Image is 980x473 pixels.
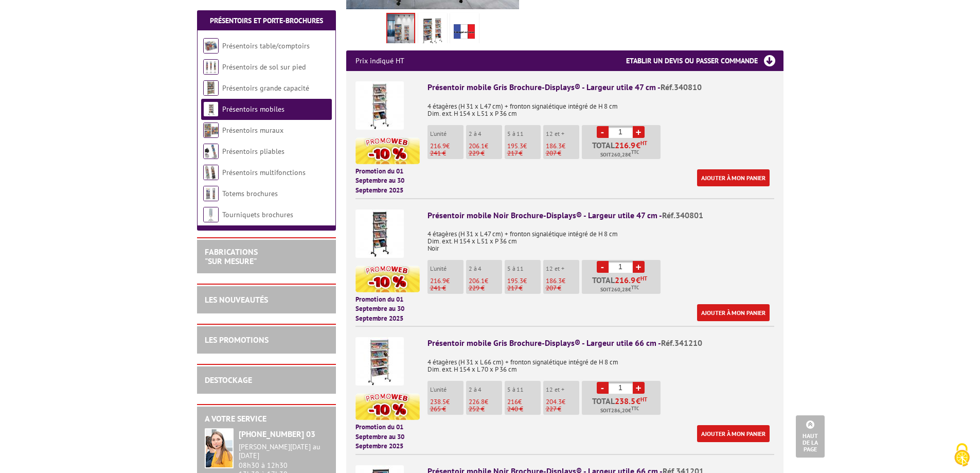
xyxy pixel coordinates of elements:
p: 12 et + [546,130,579,137]
a: - [597,382,609,394]
img: Présentoirs de sol sur pied [203,59,219,75]
p: € [430,277,464,285]
sup: TTC [631,149,639,155]
a: Présentoirs de sol sur pied [222,62,306,72]
p: € [546,143,579,150]
span: 226.8 [469,397,485,406]
p: € [430,143,464,150]
p: L'unité [430,386,464,393]
p: 2 à 4 [469,265,502,272]
a: Présentoirs muraux [222,126,283,135]
span: Réf.341210 [661,338,702,348]
p: 217 € [507,285,541,292]
img: Totems brochures [203,186,219,201]
a: DESTOCKAGE [205,375,252,385]
p: Total [584,397,661,415]
img: promotion [355,137,420,164]
p: 2 à 4 [469,386,502,393]
p: Promotion du 01 Septembre au 30 Septembre 2025 [355,295,420,324]
a: Présentoirs table/comptoirs [222,41,310,50]
p: 207 € [546,285,579,292]
span: 204.3 [546,397,562,406]
a: Haut de la page [796,415,825,458]
a: Présentoirs pliables [222,147,284,156]
img: Présentoirs table/comptoirs [203,38,219,54]
div: Présentoir mobile Noir Brochure-Displays® - Largeur utile 47 cm - [427,209,774,221]
p: 229 € [469,150,502,157]
a: - [597,261,609,273]
sup: HT [640,139,647,147]
p: Total [584,276,661,294]
img: Cookies (fenêtre modale) [949,442,975,468]
span: Soit € [600,407,639,415]
a: Tourniquets brochures [222,210,293,219]
p: 4 étagères (H 31 x L 47 cm) + fronton signalétique intégré de H 8 cm Dim. ext. H 154 x L 51 x P 3... [427,223,774,252]
a: - [597,126,609,138]
h3: Etablir un devis ou passer commande [626,50,783,71]
span: Soit € [600,286,639,294]
p: 5 à 11 [507,386,541,393]
img: Présentoirs grande capacité [203,80,219,96]
p: Total [584,141,661,159]
img: promotion [355,393,420,420]
a: Présentoirs grande capacité [222,83,309,93]
span: € [636,141,640,149]
p: 12 et + [546,386,579,393]
p: 4 étagères (H 31 x L 47 cm) + fronton signalétique intégré de H 8 cm Dim. ext. H 154 x L 51 x P 3... [427,96,774,117]
button: Cookies (fenêtre modale) [944,438,980,473]
img: edimeta_produit_fabrique_en_france.jpg [452,15,477,47]
span: 206.1 [469,276,485,285]
img: Présentoir mobile Gris Brochure-Displays® - Largeur utile 47 cm [355,81,404,130]
p: 240 € [507,406,541,413]
img: promotion [355,266,420,292]
p: 241 € [430,150,464,157]
span: 206.1 [469,142,485,150]
img: Présentoir mobile Gris Brochure-Displays® - Largeur utile 66 cm [355,337,404,386]
a: LES NOUVEAUTÉS [205,294,268,305]
p: 229 € [469,285,502,292]
a: + [633,382,645,394]
a: Présentoirs mobiles [222,104,284,114]
p: 217 € [507,150,541,157]
p: € [469,143,502,150]
a: Ajouter à mon panier [697,169,770,186]
span: Soit € [600,151,639,159]
span: 238.5 [615,397,636,405]
p: Promotion du 01 Septembre au 30 Septembre 2025 [355,167,420,196]
p: € [507,143,541,150]
img: Présentoirs muraux [203,122,219,138]
span: 186.3 [546,276,562,285]
p: € [546,398,579,406]
p: 227 € [546,406,579,413]
a: FABRICATIONS"Sur Mesure" [205,247,258,266]
span: 216.9 [430,276,446,285]
p: 5 à 11 [507,130,541,137]
a: + [633,126,645,138]
img: widget-service.jpg [205,428,234,468]
p: 252 € [469,406,502,413]
span: 216.9 [615,141,636,149]
span: € [636,276,640,284]
strong: [PHONE_NUMBER] 03 [239,429,315,439]
p: 241 € [430,285,464,292]
span: 238.5 [430,397,446,406]
span: Réf.340810 [661,82,702,92]
span: 260,28 [611,151,628,159]
a: Ajouter à mon panier [697,304,770,321]
img: Présentoir mobile Noir Brochure-Displays® - Largeur utile 47 cm [355,209,404,258]
p: 2 à 4 [469,130,502,137]
p: € [469,398,502,406]
a: LES PROMOTIONS [205,335,269,345]
p: € [507,398,541,406]
p: L'unité [430,265,464,272]
span: Réf.340801 [662,210,703,220]
div: [PERSON_NAME][DATE] au [DATE] [239,443,328,460]
a: Ajouter à mon panier [697,425,770,442]
span: 186.3 [546,142,562,150]
sup: HT [640,275,647,282]
span: 195.3 [507,276,523,285]
p: 207 € [546,150,579,157]
a: Présentoirs multifonctions [222,168,306,177]
p: Promotion du 01 Septembre au 30 Septembre 2025 [355,423,420,451]
p: € [507,277,541,285]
